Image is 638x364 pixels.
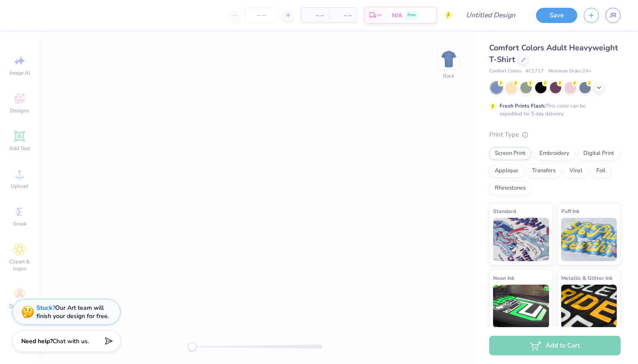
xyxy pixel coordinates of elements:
div: Digital Print [578,147,620,160]
input: Untitled Design [459,7,523,24]
span: Puff Ink [561,207,579,216]
img: Puff Ink [561,218,617,261]
div: This color can be expedited for 5 day delivery. [500,102,606,118]
span: N/A [392,11,402,20]
span: Metallic & Glitter Ink [561,273,612,282]
div: Vinyl [564,164,588,177]
span: Comfort Colors Adult Heavyweight T-Shirt [489,43,618,65]
img: Metallic & Glitter Ink [561,285,617,328]
div: Embroidery [534,147,575,160]
div: Rhinestones [489,182,531,195]
img: Neon Ink [493,285,549,328]
strong: Fresh Prints Flash: [500,102,546,109]
img: Back [440,50,457,68]
span: Chat with us. [53,337,89,345]
div: Accessibility label [188,342,197,351]
span: JR [610,10,616,20]
div: Back [443,72,454,80]
div: Print Type [489,130,621,140]
div: Our Art team will finish your design for free. [36,304,109,320]
span: Standard [493,207,516,216]
strong: Stuck? [36,304,55,312]
div: Screen Print [489,147,531,160]
div: Foil [591,164,611,177]
span: Free [408,12,416,18]
div: Transfers [526,164,561,177]
span: – – [306,11,324,20]
span: # C1717 [526,68,544,75]
button: Save [536,8,577,23]
span: – – [334,11,352,20]
span: Minimum Order: 24 + [548,68,592,75]
span: Comfort Colors [489,68,521,75]
span: Neon Ink [493,273,514,282]
div: Applique [489,164,524,177]
input: – – [244,7,278,23]
strong: Need help? [21,337,53,345]
a: JR [605,8,621,23]
img: Standard [493,218,549,261]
